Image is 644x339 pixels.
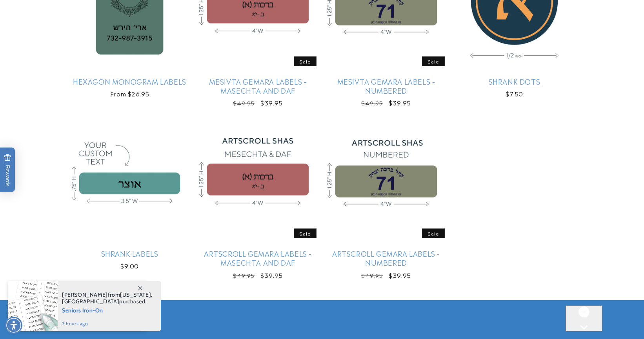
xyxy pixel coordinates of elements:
[62,305,153,315] span: Seniors Iron-On
[6,276,99,300] iframe: Sign Up via Text for Offers
[324,249,449,267] a: Artscroll Gemara Labels - Numbered
[566,305,636,331] iframe: Gorgias live chat messenger
[120,291,151,298] span: [US_STATE]
[67,249,192,258] a: Shrank Labels
[324,77,449,95] a: Mesivta Gemara Labels - Numbered
[62,320,153,327] span: 2 hours ago
[67,330,235,339] h2: Quick links
[195,77,320,95] a: Mesivta Gemara Labels - Masechta and Daf
[452,77,577,86] a: Shrank Dots
[4,154,11,186] span: Rewards
[195,249,320,267] a: Artscroll Gemara Labels - Masechta and Daf
[409,330,577,339] h2: LABEL LAND
[67,77,192,86] a: Hexagon Monogram Labels
[62,298,119,305] span: [GEOGRAPHIC_DATA]
[5,317,22,334] div: Accessibility Menu
[62,292,153,305] span: from , purchased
